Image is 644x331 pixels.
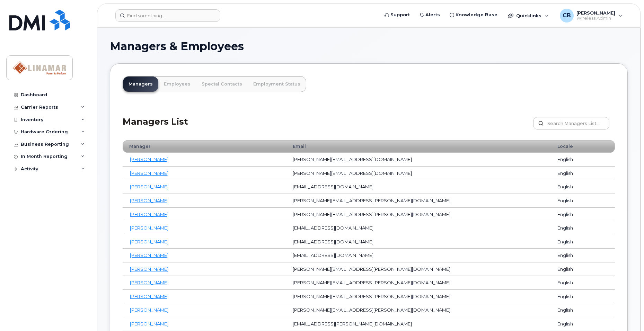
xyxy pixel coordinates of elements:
[286,276,551,290] td: [PERSON_NAME][EMAIL_ADDRESS][PERSON_NAME][DOMAIN_NAME]
[286,235,551,249] td: [EMAIL_ADDRESS][DOMAIN_NAME]
[123,117,188,137] h2: Managers List
[551,317,595,331] td: english
[551,153,595,167] td: english
[130,266,168,272] a: [PERSON_NAME]
[286,153,551,167] td: [PERSON_NAME][EMAIL_ADDRESS][DOMAIN_NAME]
[551,249,595,262] td: english
[286,262,551,276] td: [PERSON_NAME][EMAIL_ADDRESS][PERSON_NAME][DOMAIN_NAME]
[130,212,168,217] a: [PERSON_NAME]
[158,77,196,92] a: Employees
[551,167,595,180] td: english
[286,208,551,222] td: [PERSON_NAME][EMAIL_ADDRESS][PERSON_NAME][DOMAIN_NAME]
[248,77,306,92] a: Employment Status
[130,170,168,176] a: [PERSON_NAME]
[110,40,628,52] h1: Managers & Employees
[551,235,595,249] td: english
[130,198,168,203] a: [PERSON_NAME]
[551,221,595,235] td: english
[286,167,551,180] td: [PERSON_NAME][EMAIL_ADDRESS][DOMAIN_NAME]
[286,249,551,262] td: [EMAIL_ADDRESS][DOMAIN_NAME]
[130,225,168,231] a: [PERSON_NAME]
[130,280,168,285] a: [PERSON_NAME]
[130,321,168,326] a: [PERSON_NAME]
[551,290,595,304] td: english
[286,221,551,235] td: [EMAIL_ADDRESS][DOMAIN_NAME]
[130,156,168,162] a: [PERSON_NAME]
[286,290,551,304] td: [PERSON_NAME][EMAIL_ADDRESS][PERSON_NAME][DOMAIN_NAME]
[123,77,158,92] a: Managers
[551,194,595,208] td: english
[551,180,595,194] td: english
[286,140,551,153] th: Email
[123,140,286,153] th: Manager
[551,140,595,153] th: Locale
[130,294,168,299] a: [PERSON_NAME]
[551,276,595,290] td: english
[551,208,595,222] td: english
[130,252,168,258] a: [PERSON_NAME]
[196,77,248,92] a: Special Contacts
[286,317,551,331] td: [EMAIL_ADDRESS][PERSON_NAME][DOMAIN_NAME]
[551,303,595,317] td: english
[130,184,168,189] a: [PERSON_NAME]
[130,239,168,244] a: [PERSON_NAME]
[286,303,551,317] td: [PERSON_NAME][EMAIL_ADDRESS][PERSON_NAME][DOMAIN_NAME]
[130,307,168,313] a: [PERSON_NAME]
[551,262,595,276] td: english
[286,180,551,194] td: [EMAIL_ADDRESS][DOMAIN_NAME]
[286,194,551,208] td: [PERSON_NAME][EMAIL_ADDRESS][PERSON_NAME][DOMAIN_NAME]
